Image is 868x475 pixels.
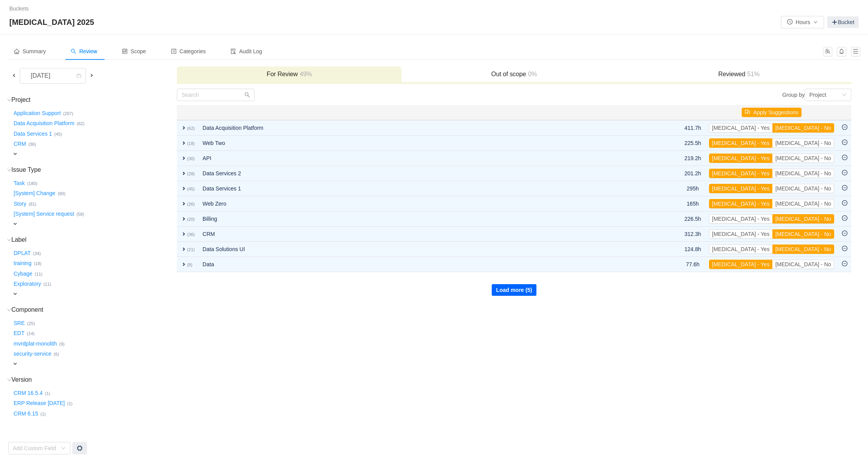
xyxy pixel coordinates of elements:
[14,49,19,54] i: icon: home
[12,397,67,410] button: ERP Release [DATE]
[171,49,176,54] i: icon: profile
[842,261,847,266] i: icon: minus-circle
[61,446,66,451] i: icon: down
[12,306,176,314] h3: Component
[772,229,834,239] button: [MEDICAL_DATA] - No
[44,282,51,286] small: (11)
[171,48,206,54] span: Categories
[12,361,18,367] span: expand
[199,120,631,136] td: Data Acquisition Platform
[63,111,73,116] small: (207)
[12,96,176,104] h3: Project
[842,170,847,175] i: icon: minus-circle
[742,108,802,117] button: icon: flagApply Suggestions
[681,136,705,151] td: 225.5h
[181,125,187,131] span: expand
[681,227,705,242] td: 312.3h
[187,232,195,237] small: (36)
[177,89,255,101] input: Search
[681,211,705,227] td: 226.5h
[781,16,824,28] button: icon: clock-circleHoursicon: down
[27,321,35,326] small: (25)
[7,308,11,312] i: icon: down
[9,16,99,28] span: [MEDICAL_DATA] 2025
[7,378,11,382] i: icon: down
[29,202,37,206] small: (81)
[199,227,631,242] td: CRM
[12,107,63,119] button: Application Support
[12,278,44,290] button: Exploratory
[199,181,631,196] td: Data Services 1
[827,16,859,28] a: Bucket
[12,257,34,270] button: training
[187,217,195,222] small: (20)
[28,142,36,147] small: (36)
[199,196,631,211] td: Web Zero
[298,71,312,77] span: 49%
[809,89,826,101] div: Project
[12,327,27,340] button: EDT
[709,169,773,178] button: [MEDICAL_DATA] - Yes
[772,199,834,208] button: [MEDICAL_DATA] - No
[842,124,847,130] i: icon: minus-circle
[199,166,631,181] td: Data Services 2
[12,187,58,200] button: [System] Change
[7,238,11,242] i: icon: down
[12,267,35,280] button: Cybage
[709,154,773,163] button: [MEDICAL_DATA] - Yes
[681,242,705,257] td: 124.8h
[71,48,97,54] span: Review
[12,376,176,384] h3: Version
[772,260,834,269] button: [MEDICAL_DATA] - No
[12,151,18,157] span: expand
[71,49,76,54] i: icon: search
[67,401,73,406] small: (1)
[12,221,18,227] span: expand
[24,68,58,83] div: [DATE]
[181,140,187,146] span: expand
[199,211,631,227] td: Billing
[709,229,773,239] button: [MEDICAL_DATA] - Yes
[12,317,27,329] button: SRE
[231,49,236,54] i: icon: audit
[709,123,773,133] button: [MEDICAL_DATA] - Yes
[842,185,847,190] i: icon: minus-circle
[12,236,176,244] h3: Label
[45,391,51,396] small: (1)
[12,387,45,399] button: CRM 16.5.4
[181,231,187,237] span: expand
[709,199,773,208] button: [MEDICAL_DATA] - Yes
[681,120,705,136] td: 411.7h
[12,348,54,360] button: security-service
[187,262,192,267] small: (8)
[837,47,846,56] button: icon: bell
[681,257,705,272] td: 77.6h
[709,214,773,224] button: [MEDICAL_DATA] - Yes
[681,151,705,166] td: 219.2h
[842,93,847,98] i: icon: down
[77,212,84,217] small: (58)
[772,138,834,148] button: [MEDICAL_DATA] - No
[709,138,773,148] button: [MEDICAL_DATA] - Yes
[187,202,195,206] small: (26)
[199,242,631,257] td: Data Solutions UI
[745,71,760,77] span: 51%
[54,352,59,356] small: (6)
[12,337,59,350] button: mvrdplat-monolith
[27,181,37,186] small: (180)
[842,140,847,145] i: icon: minus-circle
[181,261,187,267] span: expand
[187,187,195,191] small: (45)
[12,117,77,130] button: Data Acquisition Platform
[12,177,27,189] button: Task
[245,92,250,98] i: icon: search
[630,70,847,78] h3: Reviewed
[842,215,847,221] i: icon: minus-circle
[27,331,35,336] small: (14)
[772,184,834,193] button: [MEDICAL_DATA] - No
[181,185,187,192] span: expand
[12,208,77,220] button: [System] Service request
[842,200,847,206] i: icon: minus-circle
[187,156,195,161] small: (30)
[492,284,536,296] button: Load more (5)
